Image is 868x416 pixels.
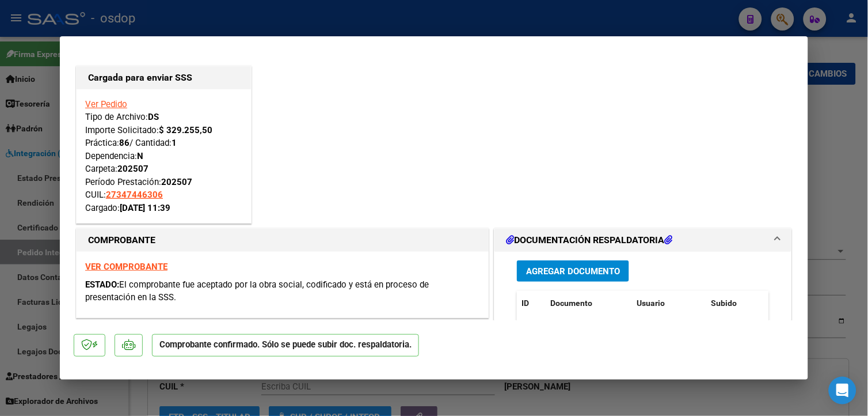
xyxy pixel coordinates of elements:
[829,377,856,404] div: Open Intercom Messenger
[494,229,791,252] mat-expansion-panel-header: DOCUMENTACIÓN RESPALDATORIA
[161,177,192,187] strong: 202507
[85,262,167,272] a: VER COMPROBANTE
[85,99,127,109] a: Ver Pedido
[85,279,119,290] span: ESTADO:
[546,291,632,316] datatable-header-cell: Documento
[85,279,429,303] span: El comprobante fue aceptado por la obra social, codificado y está en proceso de presentación en l...
[172,138,177,148] strong: 1
[711,298,737,308] span: Subido
[521,298,529,308] span: ID
[88,71,239,85] h1: Cargada para enviar SSS
[506,233,673,247] h1: DOCUMENTACIÓN RESPALDATORIA
[550,298,592,308] span: Documento
[120,203,170,213] strong: [DATE] 11:39
[632,291,707,316] datatable-header-cell: Usuario
[85,98,242,215] div: Tipo de Archivo: Importe Solicitado: Práctica: / Cantidad: Dependencia: Carpeta: Período Prestaci...
[106,190,163,200] span: 27347446306
[526,266,620,277] span: Agregar Documento
[517,260,629,282] button: Agregar Documento
[637,298,665,308] span: Usuario
[152,334,419,357] p: Comprobante confirmado. Sólo se puede subir doc. respaldatoria.
[119,138,130,148] strong: 86
[707,291,764,316] datatable-header-cell: Subido
[117,164,149,174] strong: 202507
[517,291,546,316] datatable-header-cell: ID
[88,235,155,245] strong: COMPROBANTE
[148,112,159,122] strong: DS
[137,151,143,161] strong: N
[159,125,212,135] strong: $ 329.255,50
